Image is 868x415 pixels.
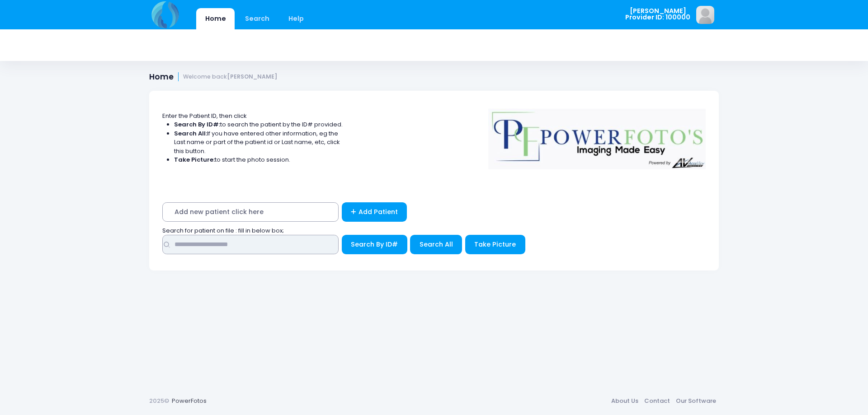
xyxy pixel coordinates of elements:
strong: Search By ID#: [174,120,220,129]
a: Search [236,8,278,29]
a: Help [280,8,313,29]
span: Add new patient click here [162,202,339,222]
li: to search the patient by the ID# provided. [174,120,343,129]
span: [PERSON_NAME] Provider ID: 100000 [625,8,690,21]
button: Search All [410,235,462,254]
button: Take Picture [465,235,525,254]
strong: [PERSON_NAME] [227,73,277,80]
span: Search By ID# [351,240,398,249]
span: Search for patient on file : fill in below box; [162,226,284,235]
small: Welcome back [183,74,277,80]
img: Logo [484,103,710,169]
a: Contact [641,393,673,409]
span: Take Picture [474,240,516,249]
a: PowerFotos [172,396,207,405]
li: to start the photo session. [174,155,343,164]
a: About Us [608,393,641,409]
span: Search All [420,240,453,249]
li: If you have entered other information, eg the Last name or part of the patient id or Last name, e... [174,129,343,156]
span: 2025© [149,396,169,405]
h1: Home [149,72,277,82]
a: Home [196,8,235,29]
img: image [696,6,714,24]
strong: Take Picture: [174,155,215,164]
a: Our Software [673,393,719,409]
strong: Search All: [174,129,207,138]
a: Add Patient [342,202,407,222]
span: Enter the Patient ID, then click [162,112,247,120]
button: Search By ID# [342,235,407,254]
